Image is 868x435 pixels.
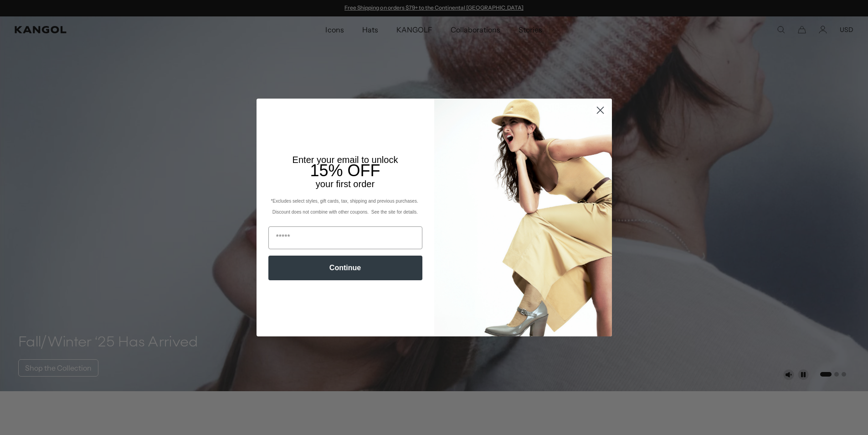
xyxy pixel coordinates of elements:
[268,226,422,249] input: Email
[316,179,375,189] span: your first order
[310,161,380,180] span: 15% OFF
[268,256,422,280] button: Continue
[271,199,419,215] span: *Excludes select styles, gift cards, tax, shipping and previous purchases. Discount does not comb...
[592,102,608,118] button: Close dialog
[293,155,398,165] span: Enter your email to unlock
[434,99,612,336] img: 93be19ad-e773-4382-80b9-c9d740c9197f.jpeg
